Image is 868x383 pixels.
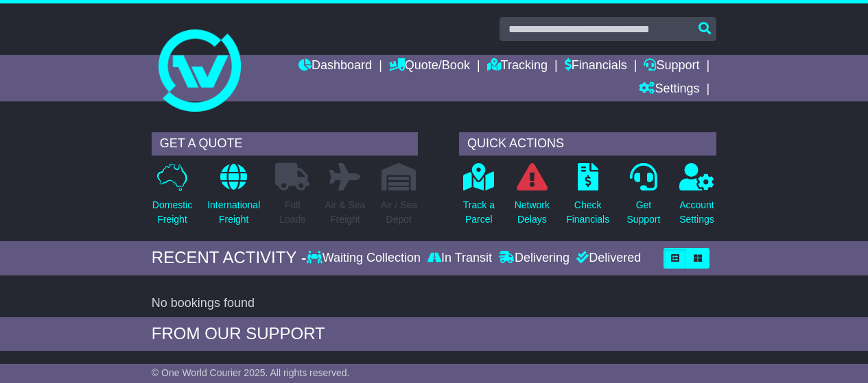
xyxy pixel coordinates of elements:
[207,198,260,227] p: International Freight
[459,132,716,156] div: QUICK ACTIONS
[679,162,715,234] a: AccountSettings
[626,198,660,227] p: Get Support
[566,198,609,227] p: Check Financials
[207,162,261,234] a: InternationalFreight
[152,367,350,378] span: © One World Courier 2025. All rights reserved.
[152,296,716,311] div: No bookings found
[495,251,573,266] div: Delivering
[152,162,193,234] a: DomesticFreight
[463,198,495,227] p: Track a Parcel
[639,78,699,101] a: Settings
[515,198,550,227] p: Network Delays
[307,251,424,266] div: Waiting Collection
[462,162,495,234] a: Track aParcel
[298,55,372,78] a: Dashboard
[626,162,661,234] a: GetSupport
[679,198,714,227] p: Account Settings
[152,324,716,344] div: FROM OUR SUPPORT
[389,55,470,78] a: Quote/Book
[565,162,610,234] a: CheckFinancials
[565,55,627,78] a: Financials
[514,162,550,234] a: NetworkDelays
[487,55,548,78] a: Tracking
[380,198,417,227] p: Air / Sea Depot
[275,198,309,227] p: Full Loads
[424,251,495,266] div: In Transit
[644,55,699,78] a: Support
[152,198,192,227] p: Domestic Freight
[325,198,365,227] p: Air & Sea Freight
[152,248,307,268] div: RECENT ACTIVITY -
[573,251,641,266] div: Delivered
[152,132,418,156] div: GET A QUOTE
